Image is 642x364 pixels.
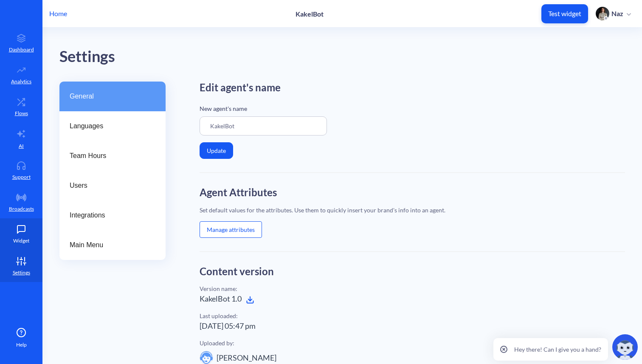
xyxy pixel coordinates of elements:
p: Flows [15,110,28,117]
a: Languages [59,111,166,141]
div: KakelBot 1.0 [200,293,625,305]
div: Settings [59,45,642,69]
a: Integrations [59,200,166,230]
a: Main Menu [59,230,166,260]
p: Home [49,8,67,19]
button: user photoNaz [591,6,635,21]
p: KakelBot [296,10,324,18]
span: Team Hours [70,151,149,161]
button: Manage attributes [200,221,262,238]
span: Help [16,341,27,349]
div: [DATE] 05:47 pm [200,320,625,332]
p: Support [12,173,31,181]
span: Users [70,181,149,191]
p: Test widget [548,9,581,18]
span: Languages [70,121,149,131]
button: Test widget [541,4,588,23]
h2: Edit agent's name [200,82,625,94]
p: Settings [13,269,30,277]
img: user photo [596,7,609,20]
img: copilot-icon.svg [612,334,638,360]
p: Dashboard [9,46,34,54]
div: Version name: [200,284,625,293]
h2: Content version [200,265,625,278]
div: Set default values for the attributes. Use them to quickly insert your brand's info into an agent. [200,206,625,214]
a: General [59,82,166,111]
p: Widget [13,237,29,245]
p: New agent's name [200,104,625,113]
p: AI [19,142,24,150]
div: [PERSON_NAME] [217,352,276,364]
div: Uploaded by: [200,339,625,347]
button: Update [200,142,233,159]
input: Enter agent Name [200,116,327,135]
h2: Agent Attributes [200,186,625,199]
p: Hey there! Can I give you a hand? [514,345,601,354]
p: Broadcasts [9,205,34,213]
p: Analytics [11,78,31,85]
a: Users [59,171,166,200]
span: Integrations [70,210,149,220]
p: Naz [611,9,623,18]
a: Team Hours [59,141,166,171]
span: Main Menu [70,240,149,250]
div: Last uploaded: [200,311,625,320]
span: General [70,91,149,102]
